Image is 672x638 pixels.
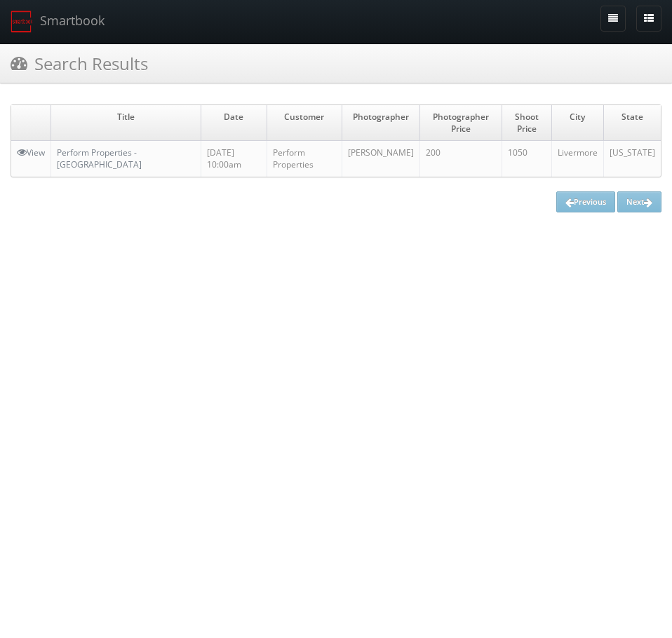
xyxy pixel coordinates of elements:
td: Date [201,105,267,141]
td: Shoot Price [502,105,551,141]
td: [DATE] 10:00am [201,141,267,177]
td: Photographer Price [419,105,502,141]
td: 200 [419,141,502,177]
td: Customer [267,105,342,141]
img: smartbook-logo.png [11,11,33,33]
td: 1050 [502,141,551,177]
td: State [603,105,661,141]
td: Photographer [342,105,419,141]
h3: Search Results [11,51,148,76]
td: Livermore [551,141,603,177]
td: City [551,105,603,141]
td: [US_STATE] [603,141,661,177]
td: Title [51,105,201,141]
td: Perform Properties [267,141,342,177]
a: Perform Properties - [GEOGRAPHIC_DATA] [57,147,142,170]
td: [PERSON_NAME] [342,141,419,177]
a: View [17,147,45,158]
